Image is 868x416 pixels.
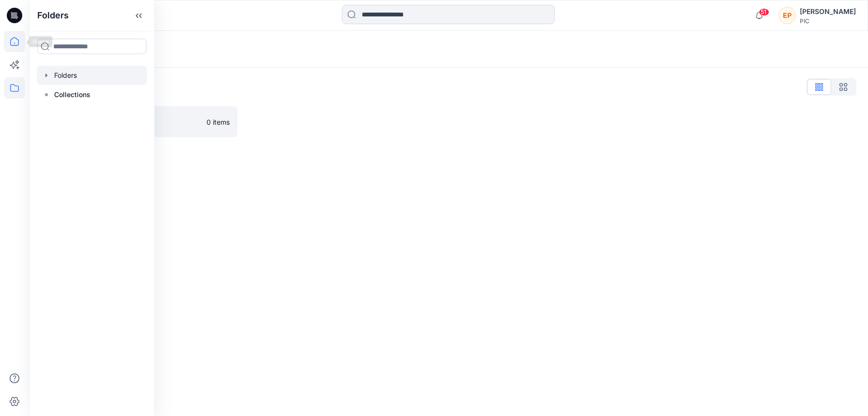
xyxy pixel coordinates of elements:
p: 0 items [206,117,230,127]
p: Collections [54,89,90,100]
span: 51 [759,8,769,16]
div: [PERSON_NAME] [800,6,856,17]
div: EP [779,7,796,24]
div: PIC [800,17,856,25]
